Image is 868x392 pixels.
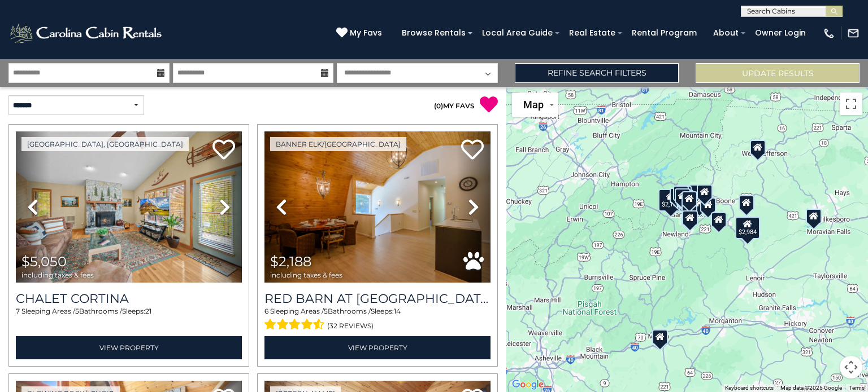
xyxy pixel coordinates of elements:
[264,131,491,283] img: thumbnail_163263139.jpeg
[8,22,165,45] img: White-1-2.png
[735,216,760,239] div: $2,984
[434,102,475,110] a: (0)MY FAVS
[658,188,683,211] div: $2,188
[840,93,862,115] button: Toggle fullscreen view
[512,93,558,117] button: Change map style
[563,24,621,42] a: Real Estate
[16,131,242,283] img: thumbnail_169786137.jpeg
[16,291,242,306] a: Chalet Cortina
[509,377,546,392] img: Google
[626,24,702,42] a: Rental Program
[708,24,744,42] a: About
[696,63,860,83] button: Update Results
[16,306,242,333] div: Sleeping Areas / Bathrooms / Sleeps:
[16,336,242,359] a: View Property
[336,27,385,39] a: My Favs
[327,319,374,333] span: (32 reviews)
[16,307,20,315] span: 7
[436,102,441,110] span: 0
[509,377,546,392] a: Open this area in Google Maps (opens a new window)
[823,27,835,39] img: phone-regular-white.png
[264,336,491,359] a: View Property
[676,184,701,206] div: $5,050
[847,27,860,39] img: mail-regular-white.png
[324,307,328,315] span: 5
[264,306,491,333] div: Sleeping Areas / Bathrooms / Sleeps:
[270,137,406,151] a: Banner Elk/[GEOGRAPHIC_DATA]
[270,271,342,279] span: including taxes & fees
[264,307,268,315] span: 6
[264,291,491,306] a: Red Barn at [GEOGRAPHIC_DATA]
[725,384,774,392] button: Keyboard shortcuts
[840,356,862,378] button: Map camera controls
[461,138,484,162] a: Add to favorites
[270,253,311,270] span: $2,188
[434,102,443,110] span: ( )
[394,307,401,315] span: 14
[523,99,544,111] span: Map
[476,24,558,42] a: Local Area Guide
[145,307,151,315] span: 21
[21,137,189,151] a: [GEOGRAPHIC_DATA], [GEOGRAPHIC_DATA]
[849,385,865,391] a: Terms (opens in new tab)
[21,253,67,270] span: $5,050
[212,138,235,162] a: Add to favorites
[264,291,491,306] h3: Red Barn at Tiffanys Estate
[396,24,471,42] a: Browse Rentals
[350,27,382,39] span: My Favs
[21,271,94,279] span: including taxes & fees
[780,385,842,391] span: Map data ©2025 Google
[75,307,79,315] span: 5
[749,24,811,42] a: Owner Login
[515,63,679,83] a: Refine Search Filters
